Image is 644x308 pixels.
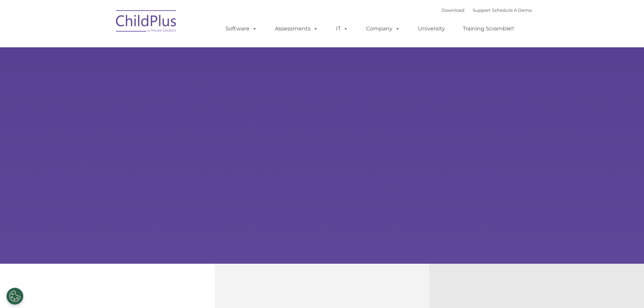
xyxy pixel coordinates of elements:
a: Company [359,22,407,35]
a: Schedule A Demo [492,7,532,13]
a: Download [442,7,464,13]
img: ChildPlus by Procare Solutions [113,5,180,39]
font: | [442,7,532,13]
a: IT [329,22,355,35]
a: Support [473,7,491,13]
a: Assessments [268,22,325,35]
a: Software [219,22,264,35]
a: University [411,22,452,35]
button: Cookies Settings [6,288,23,305]
a: Training Scramble!! [456,22,521,35]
